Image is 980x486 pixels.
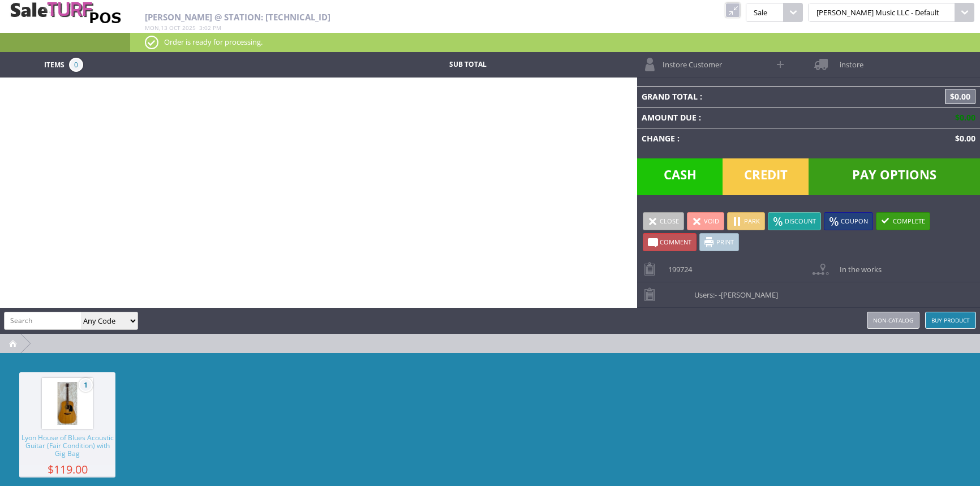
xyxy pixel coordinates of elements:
[951,112,975,123] span: $0.00
[834,52,863,70] span: instore
[663,257,692,274] span: 199724
[382,58,554,72] td: Sub Total
[79,378,93,392] span: 1
[161,24,167,32] span: 13
[199,24,203,32] span: 3
[768,212,821,230] a: Discount
[824,212,873,230] a: Coupon
[213,24,221,32] span: pm
[689,282,778,300] span: Users:
[182,24,196,32] span: 2025
[945,89,975,104] span: $0.00
[809,3,955,22] span: [PERSON_NAME] Music LLC - Default
[925,312,976,329] a: Buy Product
[637,107,850,128] td: Amount Due :
[637,158,723,195] span: Cash
[204,24,211,32] span: 02
[643,212,684,230] a: Close
[834,257,882,274] span: In the works
[951,133,975,144] span: $0.00
[687,212,724,230] a: Void
[727,212,765,230] a: Park
[637,128,850,149] td: Change :
[715,290,717,300] span: -
[746,3,783,22] span: Sale
[145,24,221,32] span: , :
[69,58,83,72] span: 0
[145,24,159,32] span: Mon
[719,290,778,300] span: -[PERSON_NAME]
[5,312,81,329] input: Search
[699,233,739,251] a: Print
[867,312,919,329] a: Non-catalog
[809,158,980,195] span: Pay Options
[637,86,850,107] td: Grand Total :
[657,52,722,70] span: Instore Customer
[19,434,115,465] span: Lyon House of Blues Acoustic Guitar (Fair Condition) with Gig Bag
[19,465,115,474] span: $119.00
[723,158,809,195] span: Credit
[145,36,965,48] p: Order is ready for processing.
[44,58,65,70] span: Items
[876,212,930,230] a: Complete
[145,12,635,22] h2: [PERSON_NAME] @ Station: [TECHNICAL_ID]
[169,24,180,32] span: Oct
[660,238,691,246] span: Comment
